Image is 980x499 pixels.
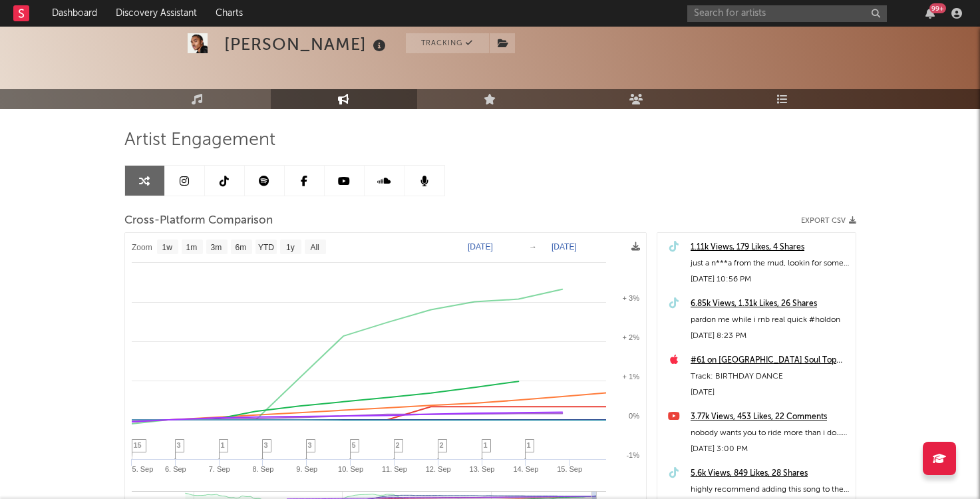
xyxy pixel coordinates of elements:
span: 1 [484,441,488,449]
text: 7. Sep [208,465,230,473]
button: 99+ [925,8,935,19]
button: Export CSV [801,217,856,225]
span: Artist Engagement [124,132,275,148]
div: pardon me while i rnb real quick #holdon [691,312,849,328]
text: All [310,243,319,252]
text: 14. Sep [513,465,538,473]
text: YTD [257,243,273,252]
a: 6.85k Views, 1.31k Likes, 26 Shares [691,296,849,312]
span: 1 [527,441,531,449]
span: Cross-Platform Comparison [124,213,273,229]
div: [DATE] 3:00 PM [691,441,849,457]
input: Search for artists [687,5,887,22]
a: 3.77k Views, 453 Likes, 22 Comments [691,409,849,425]
text: 13. Sep [469,465,494,473]
text: 6. Sep [164,465,186,473]
button: Tracking [406,33,489,53]
text: 0% [629,412,639,420]
span: 3 [308,441,312,449]
div: [DATE] [691,385,849,401]
text: 6m [235,243,246,252]
text: 1w [162,243,172,252]
div: Track: BIRTHDAY DANCE [691,369,849,385]
text: 12. Sep [425,465,450,473]
span: 3 [264,441,268,449]
text: → [529,242,537,251]
text: [DATE] [552,242,577,251]
span: 2 [396,441,400,449]
text: 8. Sep [252,465,273,473]
div: [DATE] 10:56 PM [691,271,849,287]
text: 5. Sep [132,465,153,473]
text: + 2% [622,333,639,341]
text: [DATE] [468,242,493,251]
div: highly recommend adding this song to the car playlist #hydraulic #fyp [691,482,849,498]
text: 3m [210,243,222,252]
span: 3 [177,441,181,449]
div: nobody wants you to ride more than i do… 🛞 [691,425,849,441]
a: #61 on [GEOGRAPHIC_DATA] Soul Top 200 [691,353,849,369]
span: 1 [221,441,225,449]
text: -1% [626,451,639,459]
text: + 1% [622,373,639,381]
div: [DATE] 8:23 PM [691,328,849,344]
span: 15 [134,441,142,449]
text: + 3% [622,294,639,302]
div: [PERSON_NAME] [224,33,389,55]
div: just a n***a from the mud, lookin for some love <3 #fyp #rnb #newmusic #hydraulic [691,255,849,271]
text: 15. Sep [557,465,582,473]
span: 2 [440,441,444,449]
a: 1.11k Views, 179 Likes, 4 Shares [691,240,849,255]
div: 99 + [929,3,946,13]
a: 5.6k Views, 849 Likes, 28 Shares [691,466,849,482]
text: 10. Sep [338,465,363,473]
text: 11. Sep [381,465,407,473]
text: 1y [286,243,295,252]
text: 9. Sep [296,465,317,473]
span: 5 [352,441,356,449]
text: 1m [186,243,197,252]
text: Zoom [132,243,152,252]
